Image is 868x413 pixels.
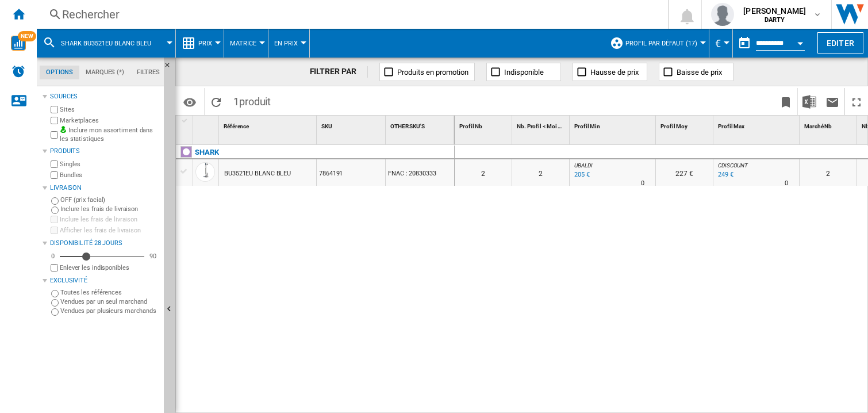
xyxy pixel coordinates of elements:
div: 2 [455,159,512,186]
div: Nb. Profil < Moi Sort None [514,116,569,133]
span: Produits en promotion [397,68,468,77]
label: Marketplaces [60,116,159,125]
button: Indisponible [486,63,561,81]
button: Matrice [230,29,262,58]
span: En Prix [274,40,298,47]
span: Profil Moy [660,123,688,129]
span: CDISCOUNT [718,162,748,169]
div: Profil par défaut (17) [610,29,703,58]
div: Sort None [716,116,799,133]
div: Sources [50,92,159,101]
img: profile.jpg [711,3,734,26]
div: Sort None [195,116,218,133]
div: 90 [147,252,159,261]
input: Vendues par plusieurs marchands [51,308,59,316]
button: € [715,29,727,58]
button: Hausse de prix [573,63,647,81]
div: 2 [800,159,857,186]
div: BU3521EU BLANC BLEU [224,160,291,187]
div: Marché Nb Sort None [802,116,857,133]
button: Recharger [205,88,228,115]
span: UBALDI [574,162,592,169]
md-slider: Disponibilité [60,251,144,262]
input: OFF (prix facial) [51,197,59,205]
input: Toutes les références [51,290,59,297]
button: md-calendar [733,32,756,55]
b: DARTY [765,16,785,24]
input: Marketplaces [51,117,58,124]
span: 1 [228,88,276,112]
div: Exclusivité [50,276,159,285]
div: FNAC : 20830333 [386,159,454,186]
span: Profil par défaut (17) [625,40,697,47]
button: Options [178,91,201,112]
img: mysite-bg-18x18.png [60,126,67,133]
label: Enlever les indisponibles [60,263,159,272]
div: SHARK BU3521EU BLANC BLEU [43,29,170,58]
label: Inclure mon assortiment dans les statistiques [60,126,159,144]
input: Afficher les frais de livraison [51,264,58,271]
md-tab-item: Options [40,66,79,79]
span: produit [239,95,271,108]
button: Prix [198,29,218,58]
span: Prix [198,40,212,47]
button: Open calendar [790,31,811,52]
img: wise-card.svg [11,36,26,51]
span: Nb. Profil < Moi [517,123,556,129]
div: 7864191 [317,159,385,186]
div: Sort None [388,116,454,133]
img: excel-24x24.png [802,95,816,109]
span: € [715,37,721,49]
input: Inclure les frais de livraison [51,216,58,223]
input: Inclure mon assortiment dans les statistiques [51,128,58,142]
div: Sort None [658,116,713,133]
div: Mise à jour : jeudi 25 septembre 2025 05:30 [573,169,590,181]
span: NEW [18,31,36,41]
div: FILTRER PAR [310,66,368,78]
md-menu: Currency [709,29,733,58]
button: Créer un favoris [774,88,797,115]
div: Mise à jour : jeudi 25 septembre 2025 07:10 [716,169,733,181]
button: Envoyer ce rapport par email [821,88,844,115]
div: Profil Moy Sort None [658,116,713,133]
span: Baisse de prix [677,68,722,77]
md-tab-item: Filtres [130,66,166,79]
button: Télécharger au format Excel [798,88,821,115]
input: Vendues par un seul marchand [51,299,59,307]
span: Marché Nb [804,123,832,129]
div: Sort None [319,116,385,133]
div: Sort None [802,116,857,133]
label: Vendues par plusieurs marchands [60,307,159,315]
label: Vendues par un seul marchand [60,297,159,306]
span: Indisponible [504,68,544,77]
button: Produits en promotion [379,63,475,81]
label: Bundles [60,171,159,179]
div: Profil Max Sort None [716,116,799,133]
button: Masquer [164,58,178,78]
div: Profil Min Sort None [572,116,655,133]
div: OTHER SKU'S Sort None [388,116,454,133]
span: OTHER SKU'S [390,123,425,129]
button: SHARK BU3521EU BLANC BLEU [61,29,163,58]
input: Singles [51,160,58,168]
label: Inclure les frais de livraison [60,205,159,213]
span: Matrice [230,40,256,47]
img: alerts-logo.svg [11,64,25,78]
label: Inclure les frais de livraison [60,215,159,224]
label: Singles [60,160,159,169]
div: Profil Nb Sort None [457,116,512,133]
span: Hausse de prix [590,68,639,77]
input: Inclure les frais de livraison [51,206,59,214]
span: Profil Nb [459,123,482,129]
button: Editer [817,32,863,53]
input: Sites [51,106,58,113]
div: Disponibilité 28 Jours [50,239,159,248]
div: Rechercher [62,6,638,22]
div: 227 € [656,159,713,186]
span: Profil Max [718,123,744,129]
span: Référence [224,123,249,129]
span: [PERSON_NAME] [743,5,806,17]
button: Profil par défaut (17) [625,29,703,58]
